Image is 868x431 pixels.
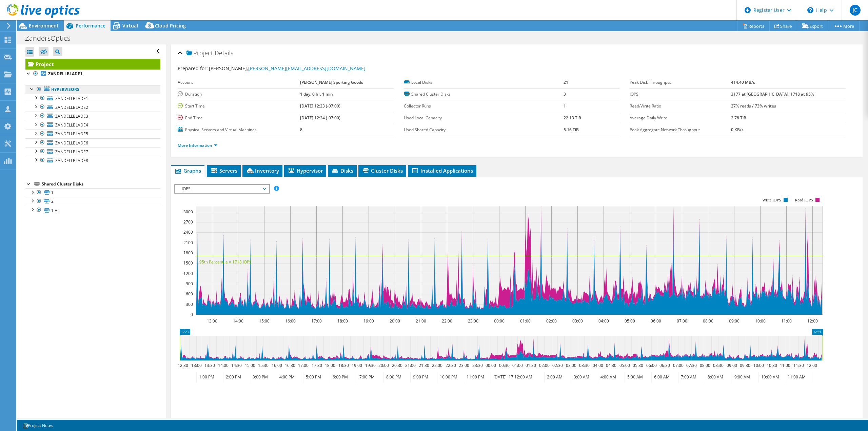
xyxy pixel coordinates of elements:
[539,363,550,368] text: 02:00
[178,126,300,133] label: Physical Servers and Virtual Machines
[178,103,300,110] label: Start Time
[25,59,160,70] a: Project
[25,147,160,156] a: ZANDELLBLADE7
[183,260,193,266] text: 1500
[646,363,657,368] text: 06:00
[740,363,750,368] text: 09:30
[405,363,416,368] text: 21:00
[312,363,322,368] text: 17:30
[55,149,88,155] span: ZANDELLBLADE7
[564,79,568,85] b: 21
[700,363,710,368] text: 08:00
[499,363,510,368] text: 00:30
[199,259,252,265] text: 95th Percentile = 1718 IOPS
[651,318,661,324] text: 06:00
[300,79,363,85] b: [PERSON_NAME] Sporting Goods
[25,85,160,94] a: Hypervisors
[48,71,82,77] b: ZANDELLBLADE1
[178,115,300,121] label: End Time
[55,113,88,119] span: ZANDELLBLADE3
[178,91,300,98] label: Duration
[55,140,88,146] span: ZANDELLBLADE6
[248,65,366,72] a: [PERSON_NAME][EMAIL_ADDRESS][DOMAIN_NAME]
[55,131,88,137] span: ZANDELLBLADE5
[807,7,813,13] svg: \n
[416,318,426,324] text: 21:00
[55,104,88,110] span: ZANDELLBLADE2
[55,122,88,128] span: ZANDELLBLADE4
[619,363,630,368] text: 05:00
[807,318,818,324] text: 12:00
[55,96,88,101] span: ZANDELLBLADE1
[753,363,764,368] text: 10:00
[300,103,340,109] b: [DATE] 12:23 (-07:00)
[572,318,583,324] text: 03:00
[259,318,270,324] text: 15:00
[727,363,737,368] text: 09:00
[210,167,237,174] span: Servers
[25,188,160,197] a: 1
[22,35,81,42] h1: ZandersOptics
[186,301,193,307] text: 300
[459,363,469,368] text: 23:00
[404,79,564,86] label: Local Disks
[404,103,564,110] label: Collector Runs
[233,318,243,324] text: 14:00
[731,91,814,97] b: 3177 at [GEOGRAPHIC_DATA], 1718 at 95%
[331,167,353,174] span: Disks
[183,250,193,256] text: 1800
[419,363,429,368] text: 21:30
[55,158,88,163] span: ZANDELLBLADE8
[183,219,193,225] text: 2700
[446,363,456,368] text: 22:30
[298,363,309,368] text: 17:00
[258,363,269,368] text: 15:30
[797,21,828,31] a: Export
[42,180,160,188] div: Shared Cluster Disks
[795,198,813,202] text: Read IOPS
[731,127,744,133] b: 0 KB/s
[486,363,496,368] text: 00:00
[155,22,186,29] span: Cloud Pricing
[793,363,804,368] text: 11:30
[178,65,208,72] label: Prepared for:
[630,91,731,98] label: IOPS
[174,167,201,174] span: Graphs
[25,112,160,120] a: ZANDELLBLADE3
[215,49,233,57] span: Details
[404,115,564,121] label: Used Local Capacity
[122,22,138,29] span: Virtual
[703,318,713,324] text: 08:00
[300,127,302,133] b: 8
[362,167,403,174] span: Cluster Disks
[272,363,282,368] text: 16:00
[285,363,295,368] text: 16:30
[731,79,755,85] b: 414.40 MB/s
[564,103,566,109] b: 1
[526,363,536,368] text: 01:30
[659,363,670,368] text: 06:30
[630,103,731,110] label: Read/Write Ratio
[25,197,160,206] a: 2
[183,240,193,246] text: 2100
[850,5,861,16] span: JC
[25,130,160,138] a: ZANDELLBLADE5
[392,363,402,368] text: 20:30
[207,318,217,324] text: 13:00
[593,363,603,368] text: 04:00
[494,318,505,324] text: 00:00
[512,363,523,368] text: 01:00
[767,363,777,368] text: 10:30
[686,363,697,368] text: 07:30
[755,318,766,324] text: 10:00
[18,421,58,430] a: Project Notes
[625,318,635,324] text: 05:00
[598,318,609,324] text: 04:00
[769,21,797,31] a: Share
[25,121,160,130] a: ZANDELLBLADE4
[762,198,781,202] text: Write IOPS
[546,318,557,324] text: 02:00
[432,363,442,368] text: 22:00
[564,91,566,97] b: 3
[186,291,193,297] text: 600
